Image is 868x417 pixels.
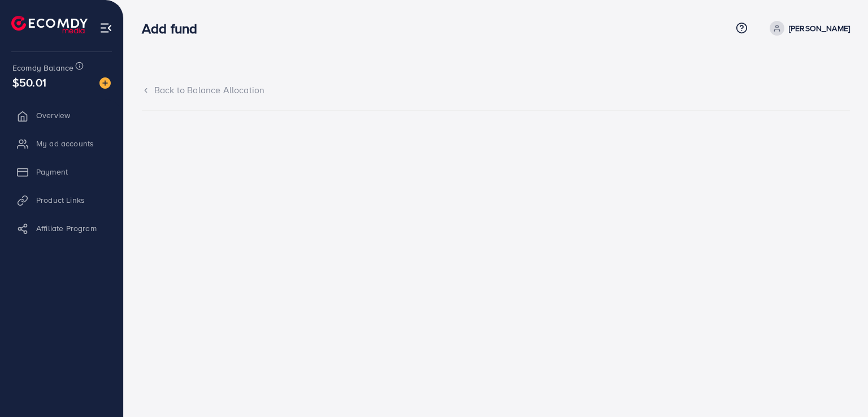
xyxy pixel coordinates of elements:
p: [PERSON_NAME] [789,21,850,35]
img: menu [99,21,112,34]
h3: Add fund [142,20,206,37]
span: Ecomdy Balance [12,62,73,73]
img: image [99,77,111,89]
a: [PERSON_NAME] [765,21,850,36]
div: Back to Balance Allocation [142,84,850,97]
img: logo [11,16,88,33]
span: $50.01 [12,74,46,90]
